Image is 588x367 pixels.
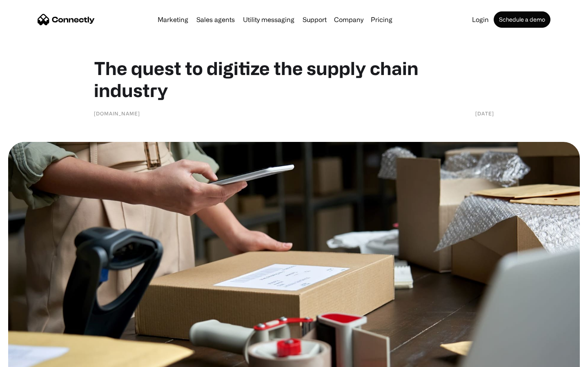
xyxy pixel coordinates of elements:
[367,16,396,23] a: Pricing
[332,14,366,25] div: Company
[38,13,95,26] a: home
[193,16,238,23] a: Sales agents
[240,16,298,23] a: Utility messaging
[94,57,494,101] h1: The quest to digitize the supply chain industry
[94,109,140,117] div: [DOMAIN_NAME]
[469,16,492,23] a: Login
[475,109,494,117] div: [DATE]
[154,16,192,23] a: Marketing
[299,16,330,23] a: Support
[334,14,363,25] div: Company
[8,353,49,364] aside: Language selected: English
[16,353,49,364] ul: Language list
[494,11,550,28] a: Schedule a demo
